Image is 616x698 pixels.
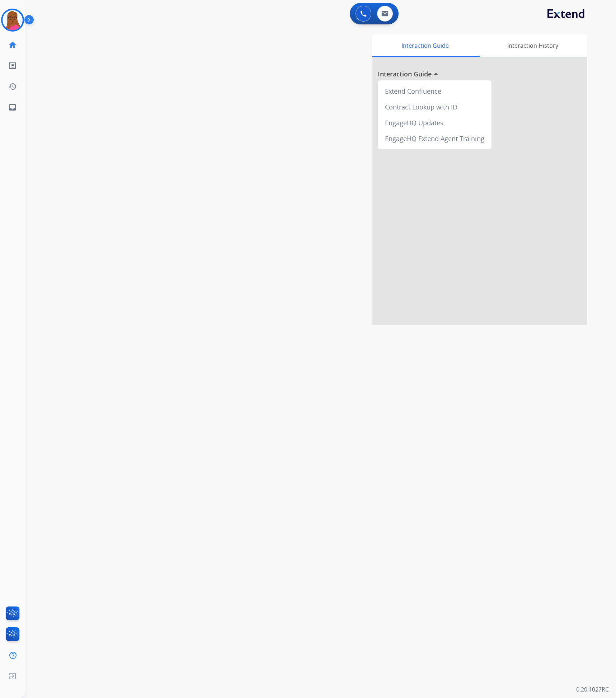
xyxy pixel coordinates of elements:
[381,83,489,99] div: Extend Confluence
[8,61,17,70] mat-icon: list_alt
[8,82,17,91] mat-icon: history
[381,115,489,131] div: EngageHQ Updates
[8,41,17,49] mat-icon: home
[372,34,478,57] div: Interaction Guide
[8,103,17,112] mat-icon: inbox
[381,99,489,115] div: Contract Lookup with ID
[478,34,587,57] div: Interaction History
[576,685,609,694] p: 0.20.1027RC
[381,131,489,146] div: EngageHQ Extend Agent Training
[3,10,23,30] img: avatar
